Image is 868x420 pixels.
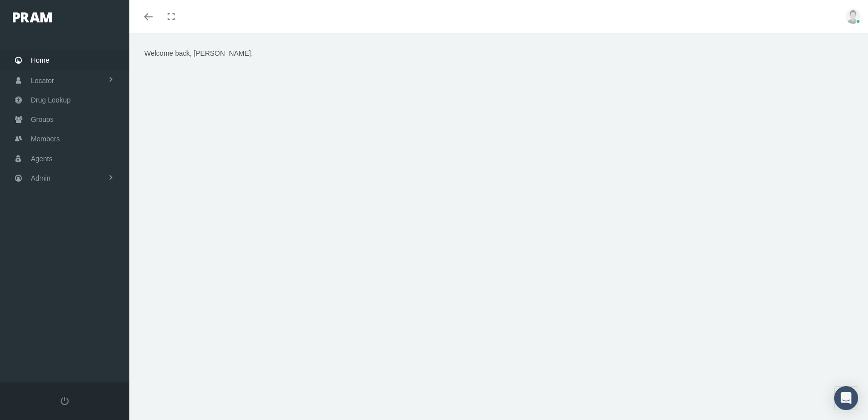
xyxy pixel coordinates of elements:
[31,149,53,168] span: Agents
[13,12,52,22] img: PRAM_20_x_78.png
[31,51,49,70] span: Home
[846,9,861,24] img: user-placeholder.jpg
[144,49,253,57] span: Welcome back, [PERSON_NAME].
[31,71,54,90] span: Locator
[31,110,54,129] span: Groups
[31,129,60,148] span: Members
[31,91,71,109] span: Drug Lookup
[834,386,858,410] div: Open Intercom Messenger
[31,169,51,188] span: Admin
